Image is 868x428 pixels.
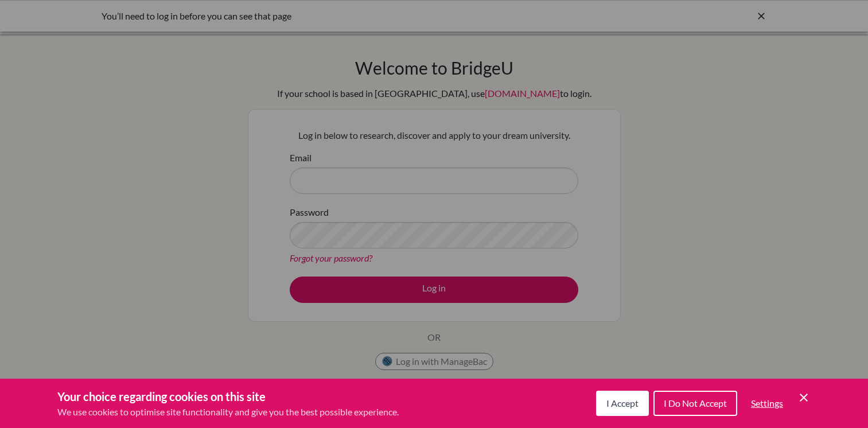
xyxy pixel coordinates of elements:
[742,392,792,415] button: Settings
[751,398,783,408] span: Settings
[57,388,399,405] h3: Your choice regarding cookies on this site
[596,391,649,416] button: I Accept
[653,391,737,416] button: I Do Not Accept
[606,398,639,408] span: I Accept
[664,398,727,408] span: I Do Not Accept
[797,391,811,404] button: Save and close
[57,405,399,419] p: We use cookies to optimise site functionality and give you the best possible experience.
